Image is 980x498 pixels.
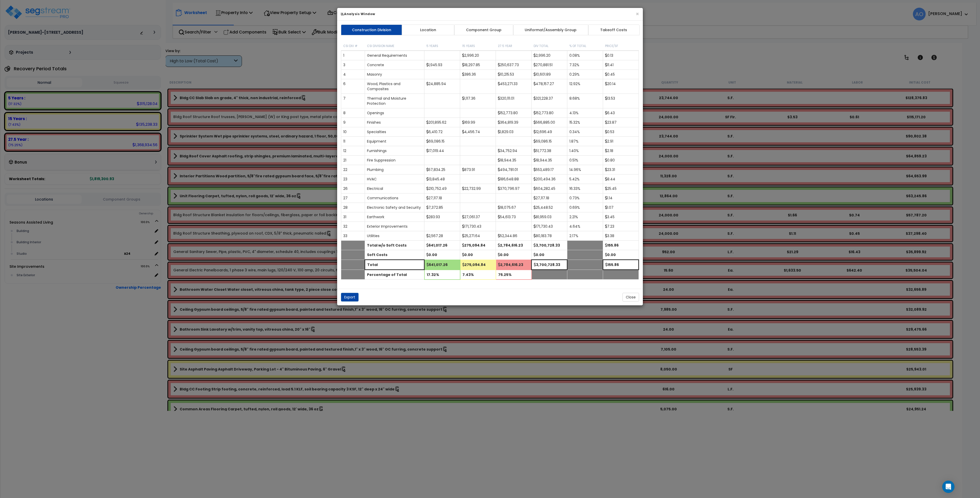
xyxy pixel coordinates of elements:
[588,25,640,35] a: Takeoff Costs
[603,146,639,156] td: 2.18
[532,70,567,79] td: 10,601.89
[365,137,424,146] td: Equipment
[365,108,424,118] td: Openings
[460,127,496,137] td: 4,456.74
[532,175,567,184] td: 200,494.36
[365,231,424,241] td: Utilities
[532,156,567,165] td: 18,944.35
[496,184,532,193] td: 370,796.97
[424,250,460,260] td: 0.00
[460,70,496,79] td: 386.36
[424,241,460,250] td: 641,017.26
[365,70,424,79] td: Masonry
[496,175,532,184] td: 186,648.88
[496,60,532,70] td: 250,637.73
[532,260,567,270] td: 3,700,728.33
[496,118,532,127] td: 364,819.39
[460,260,496,270] td: 275,094.84
[636,11,639,17] button: ×
[532,212,567,222] td: 81,959.03
[341,79,365,94] td: 6
[341,94,365,108] td: 7
[424,184,460,193] td: 210,752.49
[424,260,460,270] td: 641,017.26
[424,231,460,241] td: 2,567.28
[567,222,603,231] td: 4.64%
[424,165,460,175] td: 57,834.25
[424,127,460,137] td: 6,410.72
[532,60,567,70] td: 270,881.51
[341,51,365,60] td: 1
[460,51,496,60] td: 2,996.20
[424,79,460,94] td: 24,885.94
[365,79,424,94] td: Wood, Plastics and Composites
[603,165,639,175] td: 23.31
[365,184,424,193] td: Electrical
[496,250,532,260] td: 0.00
[460,222,496,231] td: 171,730.43
[603,184,639,193] td: 25.45
[567,175,603,184] td: 5.42%
[532,241,567,250] td: 3,700,728.33
[460,94,496,108] td: 1,117.36
[567,212,603,222] td: 2.21%
[603,231,639,241] td: 3.38
[341,70,365,79] td: 4
[365,203,424,212] td: Electronic Safety and Security
[603,79,639,94] td: 20.14
[603,60,639,70] td: 11.41
[567,94,603,108] td: 8.68%
[603,137,639,146] td: 2.91
[603,241,639,250] td: 155.86
[603,108,639,118] td: 6.43
[496,241,532,250] td: 2,784,616.23
[513,25,589,35] a: Uniformat/Assembly Group
[426,44,438,48] small: 5 Years
[365,156,424,165] td: Fire Suppression
[367,243,407,248] b: Total w/o Soft Costs
[365,51,424,60] td: General Requirements
[341,193,365,203] td: 27
[341,108,365,118] td: 8
[341,231,365,241] td: 33
[532,193,567,203] td: 27,117.18
[365,212,424,222] td: Earthwork
[532,231,567,241] td: 80,183.78
[454,25,513,35] a: Component Group
[532,51,567,60] td: 2,996.20
[341,175,365,184] td: 23
[496,212,532,222] td: 54,613.73
[460,118,496,127] td: 169.99
[569,44,586,48] small: % of Total
[341,127,365,137] td: 10
[603,118,639,127] td: 23.87
[532,79,567,94] td: 478,157.27
[496,270,532,280] td: 75.25%
[367,252,387,257] b: Soft Costs
[532,203,567,212] td: 25,448.52
[365,118,424,127] td: Finishes
[424,270,460,280] td: 17.32%
[567,79,603,94] td: 12.92%
[532,184,567,193] td: 604,282.45
[424,118,460,127] td: 201,895.62
[603,94,639,108] td: 13.53
[341,203,365,212] td: 28
[496,79,532,94] td: 453,271.33
[498,44,512,48] small: 27.5 Year
[567,70,603,79] td: 0.29%
[567,60,603,70] td: 7.32%
[496,94,532,108] td: 320,111.01
[343,44,358,48] small: CSI Div #
[424,175,460,184] td: 13,845.48
[341,212,365,222] td: 31
[341,60,365,70] td: 3
[603,222,639,231] td: 7.23
[605,44,618,48] small: Price/SF
[462,44,475,48] small: 15 Years
[567,127,603,137] td: 0.34%
[365,165,424,175] td: Plumbing
[496,70,532,79] td: 10,215.53
[567,108,603,118] td: 4.13%
[603,156,639,165] td: 0.80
